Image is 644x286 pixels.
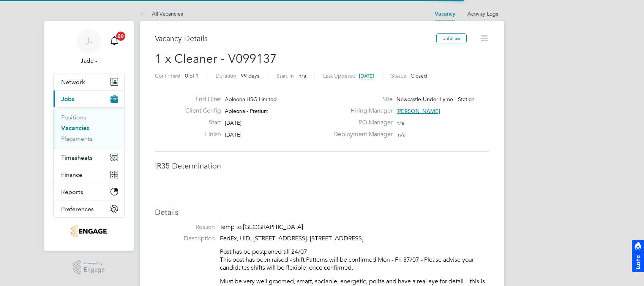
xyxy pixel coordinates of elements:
[391,72,406,79] label: Status
[61,135,93,142] a: Placements
[54,73,124,90] button: Network
[179,95,221,103] label: End Hirer
[179,107,221,115] label: Client Config
[140,10,183,17] a: All Vacancies
[216,72,236,79] label: Duration
[61,205,94,213] span: Preferences
[467,10,498,17] a: Activity Logs
[398,131,406,138] span: n/a
[53,56,125,65] span: Jade -
[241,72,259,79] span: 99 days
[396,119,404,126] span: n/a
[435,11,455,17] a: Vacancy
[220,248,489,272] p: Post has be postponed till 24/07 This post has been raised - shift Patterns will be confirmed Mon...
[155,33,436,43] h3: Vacancy Details
[323,72,356,79] label: Last Updated
[61,78,85,86] span: Network
[54,149,124,166] button: Timesheets
[61,95,74,103] span: Jobs
[84,267,105,273] span: Engage
[54,107,124,149] div: Jobs
[44,21,134,251] nav: Main navigation
[155,161,489,171] h3: IR35 Determination
[276,72,294,79] label: Start In
[298,72,306,79] span: n/a
[220,235,489,243] p: FedEx, UID, [STREET_ADDRESS]. [STREET_ADDRESS]
[71,225,106,237] img: thornbaker-logo-retina.png
[329,107,393,115] label: Hiring Manager
[359,73,374,79] span: [DATE]
[155,235,215,243] label: Description
[61,188,83,195] span: Reports
[329,95,393,103] label: Site
[54,166,124,183] button: Finance
[61,171,82,178] span: Finance
[155,72,180,79] label: Confirmed
[219,223,303,231] span: Temp to [GEOGRAPHIC_DATA]
[396,108,440,114] span: [PERSON_NAME]
[155,223,215,231] label: Reason
[107,29,122,53] a: 20
[396,96,475,103] span: Newcastle-Under-Lyme - Station
[329,119,393,127] label: PO Manager
[84,260,105,267] span: Powered by
[155,207,489,217] h3: Details
[410,72,427,79] span: Closed
[436,33,467,43] button: Unfollow
[225,119,241,126] span: [DATE]
[155,51,277,66] span: 1 x Cleaner - V099137
[225,108,268,114] span: Apleona - Pretium
[53,225,125,237] a: Go to home page
[54,91,124,107] button: Jobs
[116,32,125,41] span: 20
[54,183,124,200] button: Reports
[225,96,277,103] span: Apleona HSG Limited
[61,114,86,121] a: Positions
[179,130,221,138] label: Finish
[85,36,93,46] span: J-
[54,200,124,217] button: Preferences
[179,119,221,127] label: Start
[61,154,93,161] span: Timesheets
[225,131,241,138] span: [DATE]
[53,29,125,65] a: J-Jade -
[329,130,393,138] label: Deployment Manager
[61,124,89,132] a: Vacancies
[185,72,199,79] span: 0 of 1
[73,260,105,275] a: Powered byEngage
